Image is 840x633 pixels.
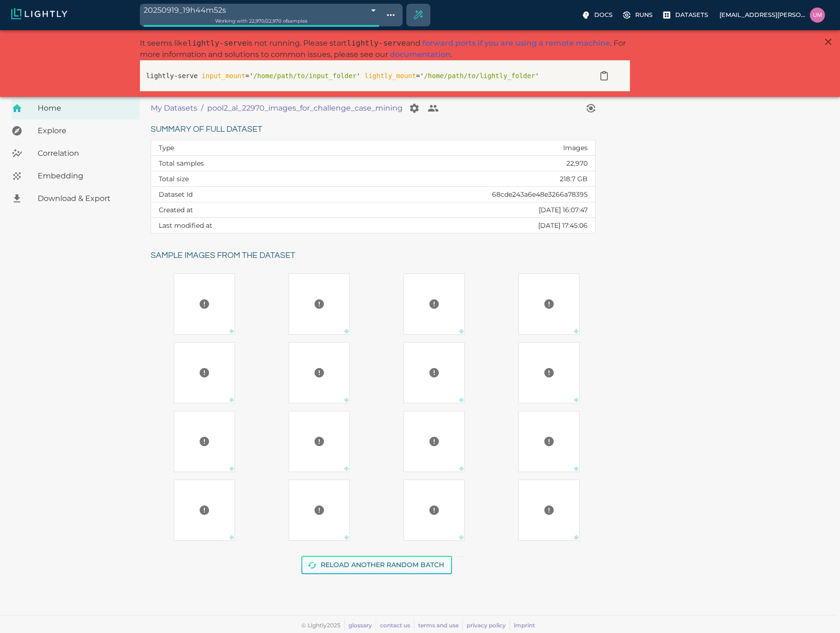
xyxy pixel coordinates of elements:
[540,501,558,520] button: Preview cannot be loaded. Please ensure the datasource is configured correctly and that the refer...
[424,72,535,80] span: /home/path/to/lightly_folder
[266,480,373,541] a: Preview cannot be loaded. Please ensure the datasource is configured correctly and that the refer...
[11,142,140,165] a: Correlation
[321,218,595,233] td: [DATE] 17:45:06
[310,295,329,313] button: Preview cannot be loaded. Please ensure the datasource is configured correctly and that the refer...
[266,273,373,335] a: Preview cannot be loaded. Please ensure the datasource is configured correctly and that the refer...
[425,363,444,382] button: Preview cannot be loaded. Please ensure the datasource is configured correctly and that the refer...
[38,148,132,159] span: Correlation
[11,97,140,210] nav: explore, analyze, sample, metadata, embedding, correlations label, download your dataset
[620,8,656,23] label: Runs
[11,187,140,210] a: Download & Export
[11,120,140,142] a: Explore
[11,8,67,19] img: Lightly
[151,140,595,233] table: dataset summary
[347,39,406,48] span: lightly-serve
[380,622,410,629] a: contact us
[321,187,595,202] td: 68cde243a6e48e3266a78395
[383,7,399,23] button: Show tag tree
[151,480,258,541] a: Preview cannot be loaded. Please ensure the datasource is configured correctly and that the refer...
[310,363,329,382] button: Preview cannot be loaded. Please ensure the datasource is configured correctly and that the refer...
[151,140,321,156] th: Type
[151,99,582,118] nav: breadcrumb
[215,18,307,24] span: Working with 22,970 / 22,970 of samples
[495,411,603,472] a: Preview cannot be loaded. Please ensure the datasource is configured correctly and that the refer...
[151,411,258,472] a: Preview cannot be loaded. Please ensure the datasource is configured correctly and that the refer...
[253,72,356,80] span: /home/path/to/input_folder
[266,411,373,472] a: Preview cannot be loaded. Please ensure the datasource is configured correctly and that the refer...
[364,72,416,80] span: lightly_mount
[151,187,321,202] th: Dataset Id
[321,202,595,218] td: [DATE] 16:07:47
[151,273,258,335] a: Preview cannot be loaded. Please ensure the datasource is configured correctly and that the refer...
[582,99,600,118] button: View worker run detail
[424,99,443,118] button: Collaborate on your dataset
[660,8,712,23] label: Datasets
[405,99,424,118] button: Manage your dataset
[675,10,708,19] p: Datasets
[716,5,829,25] label: [EMAIL_ADDRESS][PERSON_NAME][DOMAIN_NAME]uma.govindarajan@bluerivertech.com
[140,38,630,60] p: It seems like is not running. Please start and . For more information and solutions to common iss...
[38,193,132,204] span: Download & Export
[348,622,372,629] a: glossary
[195,295,214,313] button: Preview cannot be loaded. Please ensure the datasource is configured correctly and that the refer...
[380,273,488,335] a: Preview cannot be loaded. Please ensure the datasource is configured correctly and that the refer...
[195,432,214,451] button: Preview cannot be loaded. Please ensure the datasource is configured correctly and that the refer...
[380,411,488,472] a: Preview cannot be loaded. Please ensure the datasource is configured correctly and that the refer...
[201,103,203,114] li: /
[38,170,132,182] span: Embedding
[594,10,613,19] p: Docs
[202,72,245,80] span: input_mount
[321,140,595,156] td: Images
[310,432,329,451] button: Preview cannot be loaded. Please ensure the datasource is configured correctly and that the refer...
[540,432,558,451] button: Preview cannot be loaded. Please ensure the datasource is configured correctly and that the refer...
[321,156,595,171] td: 22,970
[540,363,558,382] button: Preview cannot be loaded. Please ensure the datasource is configured correctly and that the refer...
[425,295,444,313] button: Preview cannot be loaded. Please ensure the datasource is configured correctly and that the refer...
[422,39,610,48] a: forward ports if you are using a remote machine
[144,4,379,16] div: 20250919_19h44m52s
[11,97,140,120] a: Home
[38,103,132,114] span: Home
[151,103,197,114] a: My Datasets
[579,8,616,23] label: Docs
[467,622,506,629] a: privacy policy
[425,501,444,520] button: Preview cannot be loaded. Please ensure the datasource is configured correctly and that the refer...
[146,71,584,81] p: lightly-serve =' ' =' '
[266,342,373,403] a: Preview cannot be loaded. Please ensure the datasource is configured correctly and that the refer...
[151,218,321,233] th: Last modified at
[195,501,214,520] button: Preview cannot be loaded. Please ensure the datasource is configured correctly and that the refer...
[719,10,806,19] p: [EMAIL_ADDRESS][PERSON_NAME][DOMAIN_NAME]
[514,622,535,629] a: imprint
[195,363,214,382] button: Preview cannot be loaded. Please ensure the datasource is configured correctly and that the refer...
[310,501,329,520] button: Preview cannot be loaded. Please ensure the datasource is configured correctly and that the refer...
[187,39,246,48] span: lightly-serve
[207,103,403,114] a: pool2_al_22970_images_for_challenge_case_mining
[540,295,558,313] button: Preview cannot be loaded. Please ensure the datasource is configured correctly and that the refer...
[495,480,603,541] a: Preview cannot be loaded. Please ensure the datasource is configured correctly and that the refer...
[390,50,451,59] a: documentation
[810,8,825,23] img: uma.govindarajan@bluerivertech.com
[151,202,321,218] th: Created at
[321,171,595,187] td: 218.7 GB
[151,342,258,403] a: Preview cannot be loaded. Please ensure the datasource is configured correctly and that the refer...
[38,125,132,136] span: Explore
[380,480,488,541] a: Preview cannot be loaded. Please ensure the datasource is configured correctly and that the refer...
[11,165,140,187] a: Embedding
[495,273,603,335] a: Preview cannot be loaded. Please ensure the datasource is configured correctly and that the refer...
[418,622,459,629] a: terms and use
[301,556,452,574] button: Reload another random batch
[301,622,340,629] span: © Lightly 2025
[151,171,321,187] th: Total size
[425,432,444,451] button: Preview cannot be loaded. Please ensure the datasource is configured correctly and that the refer...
